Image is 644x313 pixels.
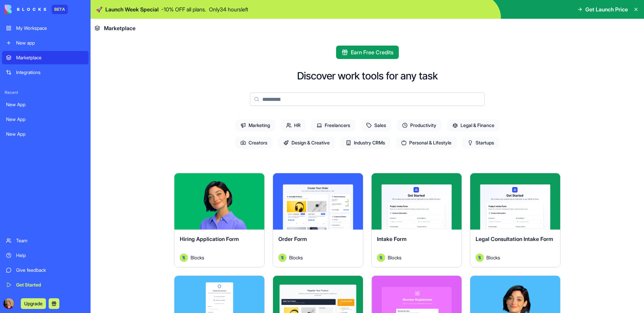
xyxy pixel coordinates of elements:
span: 🚀 [96,5,103,13]
h2: Discover work tools for any task [297,70,438,82]
button: Earn Free Credits [336,46,399,59]
div: BETA [52,5,68,14]
span: Personal & Lifestyle [396,137,457,149]
div: Marketplace [16,54,85,61]
div: New App [6,131,85,137]
span: Blocks [289,254,303,261]
img: Avatar [278,254,286,262]
a: Hiring Application FormAvatarBlocks [174,173,265,267]
a: BETA [5,5,68,14]
button: Upgrade [21,298,46,309]
img: Avatar [476,254,484,262]
div: Help [16,252,85,259]
div: Give feedback [16,267,85,273]
span: Freelancers [311,119,356,131]
div: Get Started [16,281,85,288]
span: Creators [235,137,273,149]
div: New app [16,40,85,46]
span: Blocks [191,254,204,261]
span: Startups [462,137,499,149]
a: Team [2,234,89,247]
span: Get Launch Price [585,5,628,13]
img: ACg8ocJRIDT7cNZee_TooWGnB7YX4EvKNN1fbsqnOOO89ymTG0i3Hdg=s96-c [3,298,14,309]
span: Productivity [397,119,442,131]
a: Give feedback [2,263,89,277]
a: Order FormAvatarBlocks [273,173,363,267]
span: Earn Free Credits [351,48,393,56]
div: Integrations [16,69,85,76]
div: Team [16,237,85,244]
span: Legal & Finance [447,119,500,131]
span: Blocks [486,254,500,261]
p: Only 34 hours left [209,5,248,13]
span: Industry CRMs [340,137,390,149]
span: Blocks [388,254,401,261]
img: Avatar [377,254,385,262]
a: Intake FormAvatarBlocks [371,173,462,267]
div: New App [6,101,85,108]
a: My Workspace [2,21,89,35]
a: New app [2,36,89,50]
span: Recent [2,90,89,95]
a: New App [2,113,89,126]
div: My Workspace [16,25,85,32]
img: Avatar [180,254,188,262]
span: Marketplace [104,24,136,32]
span: HR [281,119,306,131]
span: Sales [361,119,391,131]
a: New App [2,127,89,141]
span: Order Form [278,236,307,242]
span: Launch Week Special [105,5,159,13]
a: Integrations [2,66,89,79]
a: Upgrade [21,300,46,307]
span: Design & Creative [278,137,335,149]
a: Legal Consultation Intake FormAvatarBlocks [470,173,560,267]
span: Marketing [235,119,275,131]
img: logo [5,5,46,14]
div: New App [6,116,85,123]
a: Get Started [2,278,89,292]
span: Intake Form [377,236,407,242]
a: Marketplace [2,51,89,64]
span: Legal Consultation Intake Form [476,236,553,242]
span: Hiring Application Form [180,236,239,242]
a: New App [2,98,89,111]
p: - 10 % OFF all plans. [161,5,206,13]
a: Help [2,249,89,262]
